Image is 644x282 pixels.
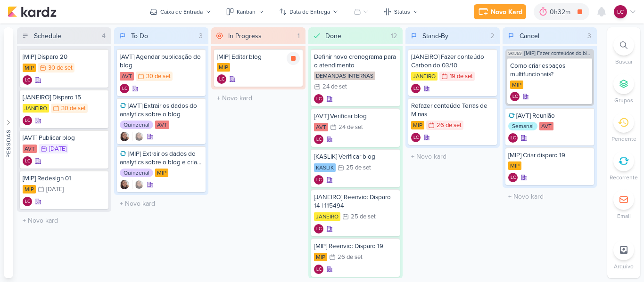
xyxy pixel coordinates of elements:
div: AVT [155,121,169,129]
p: LC [25,159,30,164]
div: KASLIK [314,163,336,172]
div: 24 de set [339,124,363,130]
div: Criador(a): Laís Costa [314,94,323,104]
p: LC [511,136,516,141]
p: LC [316,267,322,272]
p: LC [25,119,30,123]
input: + Novo kard [213,91,304,105]
div: MIP [411,121,424,129]
button: Pessoas [4,27,13,278]
p: Pendente [611,135,636,143]
div: Laís Costa [614,5,627,18]
div: Criador(a): Sharlene Khoury [120,180,129,189]
div: 3 [195,31,206,41]
input: + Novo kard [407,150,498,163]
div: [DATE] [46,186,64,193]
p: LC [316,227,322,232]
div: [MIP] Reenvio: Disparo 19 [314,242,397,250]
div: MIP [155,169,168,177]
p: LC [511,176,516,180]
div: Criador(a): Sharlene Khoury [120,132,129,141]
p: Arquivo [614,262,634,271]
div: [MIP] Disparo 20 [23,53,106,61]
div: MIP [23,185,36,193]
div: Laís Costa [411,133,421,142]
div: [AVT] Verificar blog [314,112,397,121]
div: [AVT] Publicar blog [23,134,106,142]
div: [AVT] Agendar publicação do blog [120,53,203,70]
div: 24 de set [322,84,347,90]
div: [MIP] Editar blog [217,53,300,61]
p: Buscar [615,57,633,66]
p: Recorrente [610,173,638,182]
div: 30 de set [48,65,73,71]
div: Laís Costa [508,133,518,143]
button: Novo Kard [474,4,526,19]
div: Criador(a): Laís Costa [23,197,32,206]
div: 25 de set [351,214,376,220]
p: LC [413,136,419,140]
div: Criador(a): Laís Costa [314,224,323,234]
div: AVT [120,72,134,81]
div: 26 de set [437,122,462,129]
div: DEMANDAS INTERNAS [314,72,375,80]
div: Laís Costa [23,75,32,85]
div: Quinzenal [120,121,153,129]
div: Laís Costa [314,175,323,185]
div: 1 [294,31,304,41]
div: [JANEIRO] Fazer conteúdo Carbon do 03/10 [411,53,494,70]
div: AVT [314,123,328,131]
div: Criador(a): Laís Costa [411,133,421,142]
input: + Novo kard [504,190,595,203]
div: Criador(a): Laís Costa [314,175,323,185]
div: MIP [510,81,523,89]
img: Sharlene Khoury [120,132,129,141]
div: Criador(a): Laís Costa [508,133,518,143]
div: 3 [584,31,595,41]
div: 26 de set [338,254,363,260]
p: LC [316,97,322,102]
div: [MIP] Redesign 01 [23,174,106,183]
div: Laís Costa [314,135,323,144]
span: [MIP] Fazer conteúdos do blog de MIP (Setembro e Outubro) [524,51,592,56]
div: Criador(a): Laís Costa [217,74,226,84]
p: LC [25,78,30,83]
div: Laís Costa [411,84,421,93]
div: 2 [487,31,498,41]
div: 4 [98,31,109,41]
div: Definir novo cronograma para o atendimento [314,53,397,70]
div: Criador(a): Laís Costa [411,84,421,93]
div: JANEIRO [23,104,49,113]
div: AVT [539,122,553,130]
div: Parar relógio [287,52,300,65]
div: MIP [314,253,327,261]
div: Quinzenal [120,169,153,177]
div: [AVT] Extrair os dados do analytics sobre o blog [120,102,203,119]
div: Semanal [508,122,537,130]
div: 30 de set [146,73,171,80]
div: Laís Costa [23,116,32,125]
div: Refazer conteúdo Terras de Minas [411,102,494,119]
div: Criador(a): Laís Costa [23,116,32,125]
div: 12 [387,31,401,41]
div: Laís Costa [23,156,32,166]
div: Laís Costa [314,224,323,234]
p: Email [617,212,631,220]
li: Ctrl + F [607,35,640,66]
span: SK1369 [507,51,522,56]
p: LC [617,8,624,16]
div: Laís Costa [217,74,226,84]
div: [JANEIRO] Disparo 15 [23,93,106,102]
div: Laís Costa [120,84,129,93]
div: AVT [23,145,37,153]
img: Sharlene Khoury [134,180,144,189]
div: Laís Costa [314,94,323,104]
p: LC [413,87,419,91]
div: Laís Costa [508,173,518,182]
img: Sharlene Khoury [120,180,129,189]
div: Criador(a): Laís Costa [508,173,518,182]
div: MIP [217,63,230,72]
div: [JANEIRO] Reenvio: Disparo 14 | 115494 [314,193,397,210]
div: Criador(a): Laís Costa [23,75,32,85]
div: Novo Kard [491,7,522,17]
